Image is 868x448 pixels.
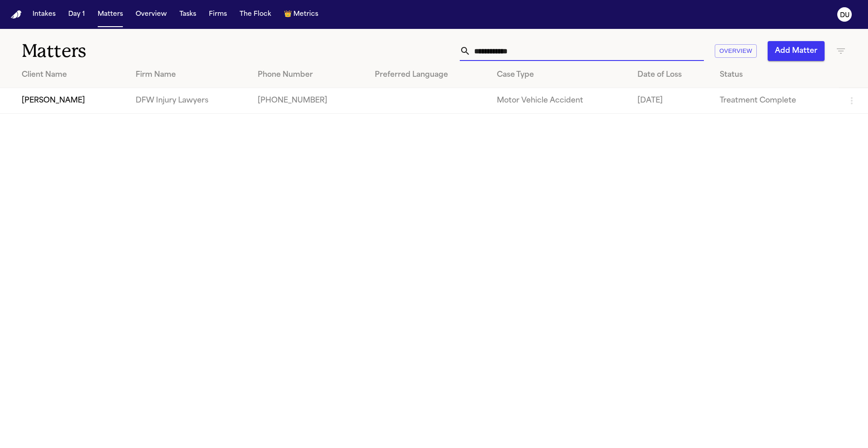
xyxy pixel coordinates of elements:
[132,6,170,23] button: Overview
[176,6,200,23] button: Tasks
[497,70,623,80] div: Case Type
[630,88,712,114] td: [DATE]
[128,88,250,114] td: DFW Injury Lawyers
[490,88,630,114] td: Motor Vehicle Accident
[11,10,22,19] img: Finch Logo
[11,10,22,19] a: Home
[65,6,89,23] button: Day 1
[375,70,483,80] div: Preferred Language
[22,40,262,62] h1: Matters
[280,6,322,23] button: crownMetrics
[236,6,275,23] button: The Flock
[712,88,839,114] td: Treatment Complete
[637,70,705,80] div: Date of Loss
[768,41,825,61] button: Add Matter
[205,6,231,23] button: Firms
[720,70,832,80] div: Status
[715,44,757,58] button: Overview
[94,6,127,23] button: Matters
[258,70,360,80] div: Phone Number
[22,70,121,80] div: Client Name
[136,70,243,80] div: Firm Name
[29,6,59,23] button: Intakes
[250,88,368,114] td: [PHONE_NUMBER]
